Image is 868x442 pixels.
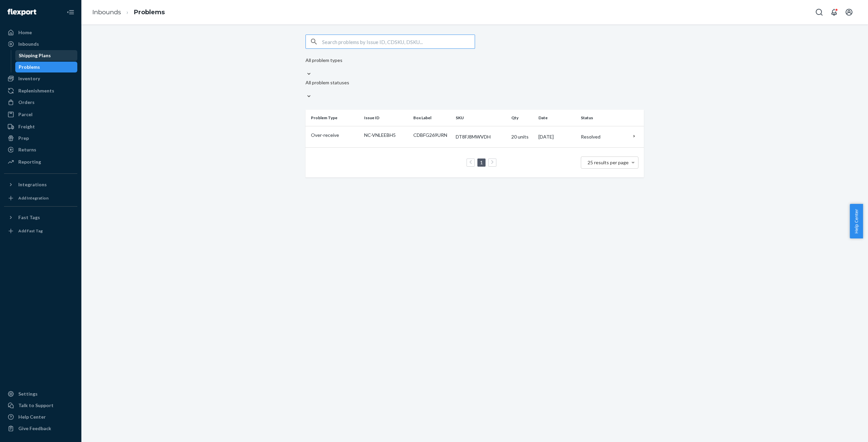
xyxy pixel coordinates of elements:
[7,9,36,16] img: Flexport logo
[18,99,35,106] div: Orders
[18,29,32,36] div: Home
[18,75,40,82] div: Inventory
[4,388,77,399] a: Settings
[18,87,54,94] div: Replenishments
[4,109,77,120] a: Parcel
[4,39,77,49] a: Inbounds
[18,181,47,188] div: Integrations
[15,50,78,61] a: Shipping Plans
[578,110,629,126] th: Status
[18,214,40,221] div: Fast Tags
[536,126,578,147] td: [DATE]
[19,64,40,70] div: Problems
[4,212,77,223] button: Fast Tags
[509,110,536,126] th: Qty
[364,132,408,139] p: NC-VNLEEBH5
[19,52,51,59] div: Shipping Plans
[305,79,349,86] div: All problem statuses
[322,35,475,48] input: Search problems by Issue ID, CDSKU, DSKU...
[18,402,54,409] div: Talk to Support
[18,425,51,432] div: Give Feedback
[827,5,841,19] button: Open notifications
[18,123,35,130] div: Freight
[311,132,359,139] p: Over-receive
[536,110,578,126] th: Date
[18,41,39,47] div: Inbounds
[18,111,33,118] div: Parcel
[509,126,536,147] td: 20 units
[4,400,77,411] a: Talk to Support
[453,110,509,126] th: SKU
[18,146,36,153] div: Returns
[4,193,77,204] a: Add Integration
[305,86,306,93] input: All problem statuses
[18,228,43,234] div: Add Fast Tag
[4,179,77,190] button: Integrations
[305,57,342,64] div: All problem types
[15,62,78,72] a: Problems
[305,110,361,126] th: Problem Type
[453,126,509,147] td: DT8FJ8MWVDH
[812,5,826,19] button: Open Search Box
[842,5,856,19] button: Open account menu
[4,226,77,236] a: Add Fast Tag
[4,423,77,434] button: Give Feedback
[92,8,121,16] a: Inbounds
[4,412,77,422] a: Help Center
[411,110,453,126] th: Box Label
[134,8,165,16] a: Problems
[588,160,629,165] span: 25 results per page
[87,2,170,22] ol: breadcrumbs
[305,64,306,70] input: All problem types
[479,160,484,165] a: Page 1 is your current page
[4,97,77,108] a: Orders
[4,121,77,132] a: Freight
[18,135,29,142] div: Prep
[4,144,77,155] a: Returns
[4,27,77,38] a: Home
[64,5,77,19] button: Close Navigation
[4,133,77,144] a: Prep
[413,132,450,139] p: CDBFG269URN
[581,133,626,140] div: Resolved
[18,195,48,201] div: Add Integration
[18,159,41,165] div: Reporting
[361,110,411,126] th: Issue ID
[4,73,77,84] a: Inventory
[850,204,863,238] button: Help Center
[18,414,46,420] div: Help Center
[18,391,38,397] div: Settings
[4,85,77,96] a: Replenishments
[4,156,77,167] a: Reporting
